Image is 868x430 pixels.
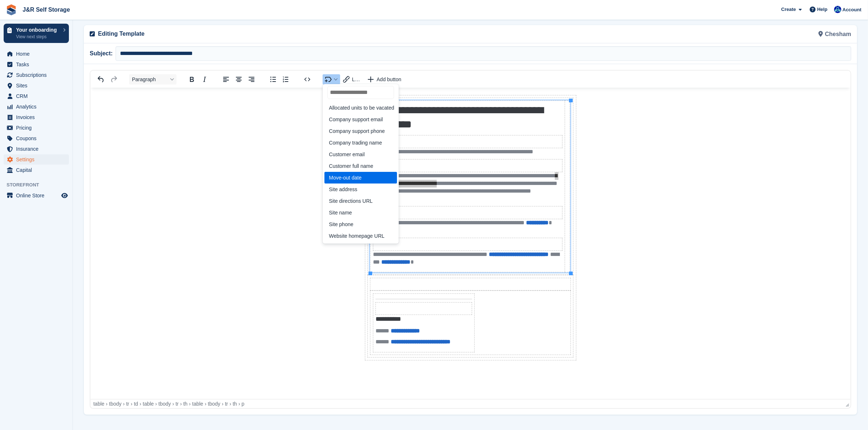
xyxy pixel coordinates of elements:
[377,76,401,82] span: Add button
[340,74,364,84] button: Insert link with variable
[108,74,120,84] button: Redo
[329,115,394,124] div: Company support email
[6,4,17,15] img: stora-icon-8386f47178a22dfd0bd8f6a31ec36ba5ce8667c1dd55bd0f319d3a0aa187defe.svg
[4,190,69,201] a: menu
[324,125,397,137] div: Company support phone
[126,401,129,407] div: tr
[159,401,171,407] div: tbody
[131,401,133,407] div: ›
[220,74,232,84] button: Align left
[198,74,211,84] button: Italic
[329,150,394,159] div: Customer email
[7,181,73,189] span: Storefront
[329,232,394,240] div: Website homepage URL
[233,74,245,84] button: Align center
[4,80,69,91] a: menu
[186,74,198,84] button: Bold
[267,74,279,84] button: Bullet list
[20,4,73,16] a: J&R Self Storage
[16,27,59,32] p: Your onboarding
[324,114,397,125] div: Company support email
[324,184,397,195] div: Site address
[205,401,206,407] div: ›
[16,102,60,112] span: Analytics
[172,401,174,407] div: ›
[95,74,107,84] button: Undo
[192,401,203,407] div: table
[16,144,60,154] span: Insurance
[180,401,182,407] div: ›
[4,133,69,143] a: menu
[123,401,125,407] div: ›
[233,401,237,407] div: th
[846,401,849,407] div: Press the Up and Down arrow keys to resize the editor.
[143,401,154,407] div: table
[329,173,394,182] div: Move-out date
[16,165,60,175] span: Capital
[16,80,60,91] span: Sites
[329,220,394,229] div: Site phone
[329,103,394,112] div: Allocated units to be vacated
[90,88,851,399] iframe: Rich Text Area
[329,138,394,147] div: Company trading name
[222,401,223,407] div: ›
[16,154,60,165] span: Settings
[324,149,397,160] div: Customer email
[834,6,841,13] img: Steve Revell
[176,401,179,407] div: tr
[781,6,796,13] span: Create
[230,401,231,407] div: ›
[225,401,228,407] div: tr
[90,49,116,58] span: Subject:
[364,74,405,84] button: Insert a call-to-action button
[242,401,245,407] div: p
[238,401,240,407] div: ›
[4,165,69,175] a: menu
[245,74,258,84] button: Align right
[4,49,69,59] a: menu
[4,154,69,165] a: menu
[140,401,141,407] div: ›
[329,208,394,217] div: Site name
[324,218,397,230] div: Site phone
[352,76,361,82] span: Link
[280,74,292,84] button: Numbered list
[471,25,856,43] div: Chesham
[323,74,340,84] button: Insert merge tag
[16,33,59,40] p: View next steps
[106,401,108,407] div: ›
[60,191,69,200] a: Preview store
[16,112,60,122] span: Invoices
[4,144,69,154] a: menu
[16,91,60,101] span: CRM
[134,401,138,407] div: td
[129,74,176,84] button: Block Paragraph
[4,70,69,80] a: menu
[4,102,69,112] a: menu
[4,112,69,122] a: menu
[155,401,157,407] div: ›
[4,24,69,43] a: Your onboarding View next steps
[132,76,168,82] span: Paragraph
[329,185,394,194] div: Site address
[183,401,188,407] div: th
[16,133,60,143] span: Coupons
[329,197,394,205] div: Site directions URL
[329,127,394,135] div: Company support phone
[208,401,220,407] div: tbody
[324,102,397,114] div: Allocated units to be vacated
[109,401,121,407] div: tbody
[324,195,397,207] div: Site directions URL
[98,29,466,38] p: Editing Template
[16,59,60,70] span: Tasks
[324,230,397,242] div: Website homepage URL
[4,123,69,133] a: menu
[16,49,60,59] span: Home
[4,59,69,70] a: menu
[329,162,394,170] div: Customer full name
[324,160,397,172] div: Customer full name
[324,207,397,218] div: Site name
[93,401,104,407] div: table
[842,6,861,13] span: Account
[16,70,60,80] span: Subscriptions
